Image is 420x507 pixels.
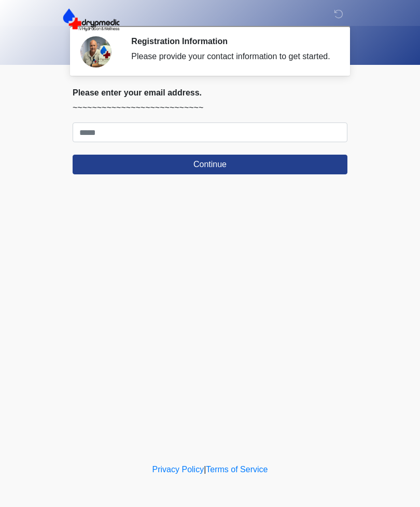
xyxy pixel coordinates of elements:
[73,102,347,114] p: ~~~~~~~~~~~~~~~~~~~~~~~~~~~
[73,155,347,174] button: Continue
[204,465,206,474] a: |
[62,8,120,32] img: DrypMedic IV Hydration & Wellness Logo
[152,465,204,474] a: Privacy Policy
[131,50,332,63] div: Please provide your contact information to get started.
[131,36,332,46] h2: Registration Information
[73,88,347,98] h2: Please enter your email address.
[206,465,268,474] a: Terms of Service
[80,36,111,67] img: Agent Avatar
